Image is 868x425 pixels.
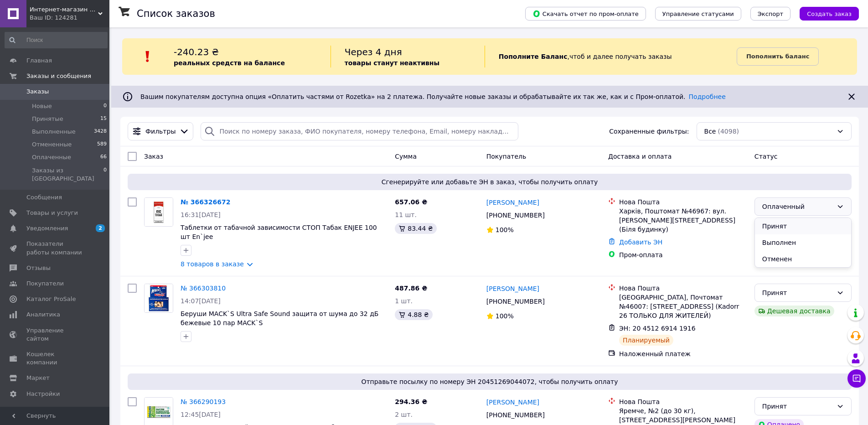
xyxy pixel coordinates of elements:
[26,280,64,288] span: Покупатели
[755,234,851,251] li: Выполнен
[26,209,78,217] span: Товары и услуги
[141,50,155,63] img: :exclamation:
[847,369,866,388] button: Чат с покупателем
[201,122,518,140] input: Поиск по номеру заказа, ФИО покупателя, номеру телефона, Email, номеру накладной
[96,224,105,232] span: 2
[137,8,215,19] h1: Список заказов
[131,377,848,386] span: Отправьте посылку по номеру ЭН 20451269044072, чтобы получить оплату
[499,53,568,60] b: Пополните Баланс
[32,128,76,136] span: Выполненные
[100,153,107,161] span: 66
[755,218,851,234] li: Принят
[32,166,103,183] span: Заказы из [GEOGRAPHIC_DATA]
[26,390,60,398] span: Настройки
[762,288,833,298] div: Принят
[485,409,547,421] div: [PHONE_NUMBER]
[144,153,163,160] span: Заказ
[181,198,230,206] a: № 366326672
[755,251,851,267] li: Отменен
[174,47,219,57] span: -240.23 ₴
[754,153,778,160] span: Статус
[26,311,60,319] span: Аналитика
[619,197,747,207] div: Нова Пошта
[181,224,377,240] span: Таблетки от табачной зависимости СТОП Табак ENJEE 100 шт En`jee
[737,47,819,66] a: Пополнить баланс
[26,295,76,303] span: Каталог ProSale
[496,226,514,233] span: 100%
[100,115,107,123] span: 15
[395,309,432,320] div: 4.88 ₴
[704,127,716,136] span: Все
[181,398,226,405] a: № 366290193
[689,93,726,100] a: Подробнее
[486,398,539,407] a: [PERSON_NAME]
[30,5,98,14] span: Интернет-магазин БАДов и косметики
[608,153,672,160] span: Доставка и оплата
[619,397,747,406] div: Нова Пошта
[26,57,52,65] span: Главная
[718,128,739,135] span: (4098)
[395,398,427,405] span: 294.36 ₴
[26,193,62,202] span: Сообщения
[26,88,49,96] span: Заказы
[145,127,176,136] span: Фильтры
[32,153,71,161] span: Оплаченные
[486,153,527,160] span: Покупатель
[486,198,539,207] a: [PERSON_NAME]
[619,207,747,234] div: Харків, Поштомат №46967: вул. [PERSON_NAME][STREET_ADDRESS] (Біля будинку)
[619,250,747,259] div: Пром-оплата
[103,102,107,110] span: 0
[103,166,107,183] span: 0
[26,327,84,343] span: Управление сайтом
[750,7,790,21] button: Экспорт
[532,10,639,18] span: Скачать отчет по пром-оплате
[619,349,747,358] div: Наложенный платеж
[395,411,413,418] span: 2 шт.
[181,260,244,268] a: 8 товаров в заказе
[746,53,809,60] b: Пополнить баланс
[485,46,737,67] div: , чтоб и далее получать заказы
[619,335,673,346] div: Планируемый
[619,325,696,332] span: ЭН: 20 4512 6914 1916
[32,115,63,123] span: Принятые
[26,350,84,367] span: Кошелек компании
[26,224,68,233] span: Уведомления
[485,295,547,308] div: [PHONE_NUMBER]
[395,153,417,160] span: Сумма
[145,198,173,226] img: Фото товару
[94,128,107,136] span: 3428
[655,7,741,21] button: Управление статусами
[97,140,107,149] span: 589
[26,264,51,272] span: Отзывы
[619,406,747,425] div: Яремче, №2 (до 30 кг), [STREET_ADDRESS][PERSON_NAME]
[395,285,427,292] span: 487.86 ₴
[30,14,109,22] div: Ваш ID: 124281
[758,10,783,17] span: Экспорт
[140,93,726,100] span: Вашим покупателям доступна опция «Оплатить частями от Rozetka» на 2 платежа. Получайте новые зака...
[26,72,91,80] span: Заказы и сообщения
[496,312,514,320] span: 100%
[525,7,646,21] button: Скачать отчет по пром-оплате
[619,293,747,320] div: [GEOGRAPHIC_DATA], Почтомат №46007: [STREET_ADDRESS] (Kadorr 26 ТОЛЬКО ДЛЯ ЖИТЕЛЕЙ)
[181,211,221,218] span: 16:31[DATE]
[395,297,413,305] span: 1 шт.
[345,47,402,57] span: Через 4 дня
[145,284,173,312] img: Фото товару
[26,374,50,382] span: Маркет
[181,285,226,292] a: № 366303810
[662,10,734,17] span: Управление статусами
[395,211,417,218] span: 11 шт.
[181,310,378,327] a: Беруши MACK`S Ultra Safe Sound защита от шума до 32 дБ бежевые 10 пар MACK`S
[181,411,221,418] span: 12:45[DATE]
[26,240,84,256] span: Показатели работы компании
[790,10,859,17] a: Создать заказ
[345,59,439,67] b: товары станут неактивны
[762,401,833,411] div: Принят
[32,102,52,110] span: Новые
[807,10,852,17] span: Создать заказ
[619,238,662,246] a: Добавить ЭН
[395,223,436,234] div: 83.44 ₴
[174,59,285,67] b: реальных средств на балансе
